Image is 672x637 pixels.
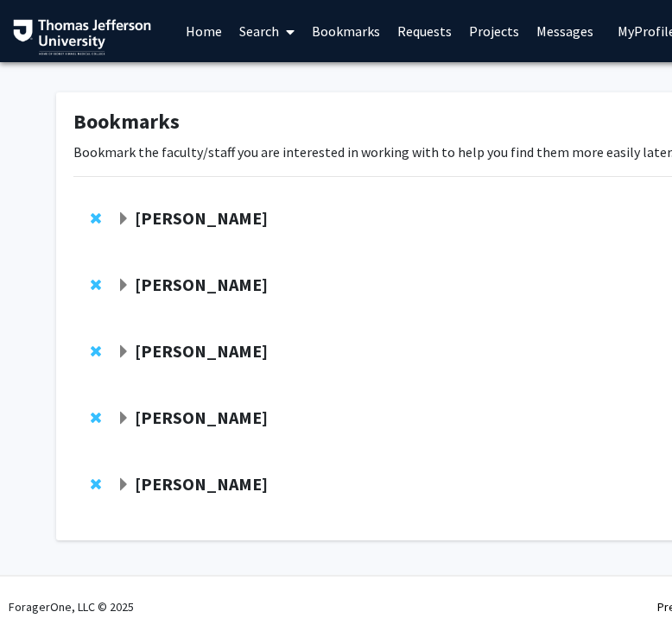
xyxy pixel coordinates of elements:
span: Remove Zhikui Wei from bookmarks [91,344,101,358]
span: Expand Kimberly McLaughlin Bookmark [117,478,130,492]
span: Expand Megan Reed Bookmark [117,212,130,226]
span: Remove Megan Reed from bookmarks [91,211,101,225]
a: Home [177,1,231,61]
a: Requests [389,1,460,61]
span: Remove Meghan Harrison from bookmarks [91,411,101,425]
strong: [PERSON_NAME] [135,340,268,362]
img: Thomas Jefferson University Logo [13,19,151,55]
a: Search [231,1,303,61]
a: Bookmarks [303,1,389,61]
div: ForagerOne, LLC © 2025 [9,577,134,637]
strong: [PERSON_NAME] [135,407,268,428]
span: Expand Zhikui Wei Bookmark [117,345,130,359]
iframe: Chat [13,559,73,624]
span: Remove Jennie Ryan from bookmarks [91,278,101,292]
a: Messages [528,1,602,61]
span: Expand Meghan Harrison Bookmark [117,412,130,426]
a: Projects [460,1,528,61]
span: Expand Jennie Ryan Bookmark [117,279,130,293]
strong: [PERSON_NAME] [135,207,268,229]
strong: [PERSON_NAME] [135,274,268,295]
span: Remove Kimberly McLaughlin from bookmarks [91,477,101,491]
strong: [PERSON_NAME] [135,473,268,495]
